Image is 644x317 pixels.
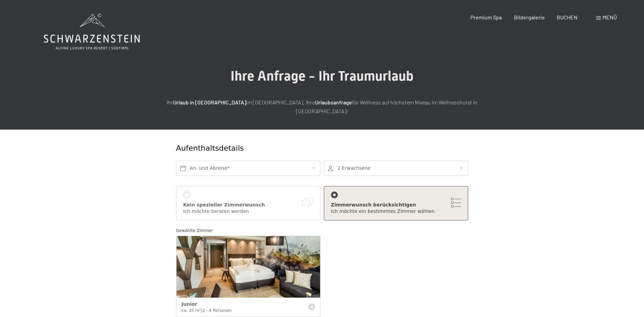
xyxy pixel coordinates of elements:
[557,14,577,20] a: BUCHEN
[331,208,461,215] div: Ich möchte ein bestimmtes Zimmer wählen
[152,98,492,115] p: Ihr im [GEOGRAPHIC_DATA]. Ihre für Wellness auf höchstem Niveau im Wellnesshotel in [GEOGRAPHIC_D...
[514,14,545,20] a: Bildergalerie
[315,99,352,105] strong: Urlaubsanfrage
[202,308,232,313] span: 2 - 4 Personen
[603,14,617,20] span: Menü
[231,68,413,84] span: Ihre Anfrage - Ihr Traumurlaub
[177,236,320,298] img: Junior
[173,99,246,105] strong: Urlaub in [GEOGRAPHIC_DATA]
[176,143,419,154] div: Aufenthaltsdetails
[176,227,468,234] div: Gewählte Zimmer
[182,301,197,307] span: Junior
[331,202,461,208] div: Zimmerwunsch berücksichtigen
[182,308,201,313] span: ca. 35 m²
[201,308,202,313] span: |
[471,14,502,20] a: Premium Spa
[183,208,313,215] div: Ich möchte beraten werden
[183,202,313,208] div: Kein spezieller Zimmerwunsch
